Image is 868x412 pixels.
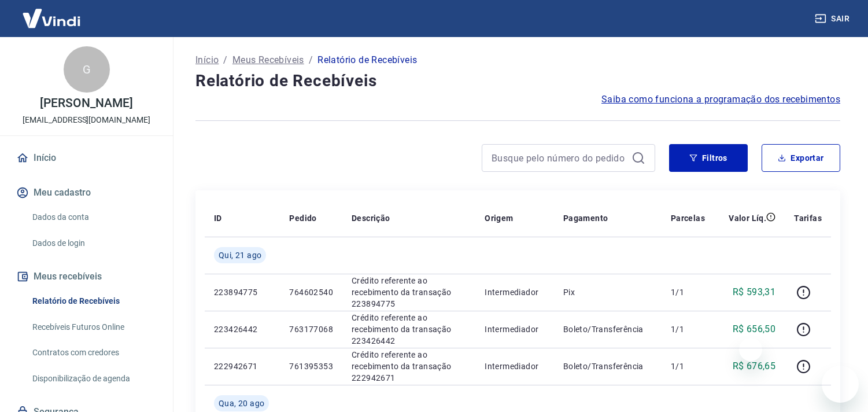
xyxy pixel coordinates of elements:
p: Crédito referente ao recebimento da transação 223426442 [352,312,466,347]
p: Intermediador [485,286,545,298]
p: Valor Líq. [729,212,766,224]
p: 764602540 [289,286,333,298]
a: Meus Recebíveis [232,53,304,67]
a: Início [195,53,219,67]
span: Qua, 20 ago [219,398,264,409]
p: Crédito referente ao recebimento da transação 223894775 [352,275,466,310]
span: Qui, 21 ago [219,249,261,261]
p: R$ 593,31 [733,285,776,299]
p: / [309,53,313,67]
p: / [223,53,227,67]
p: Descrição [352,212,390,224]
div: G [64,46,110,93]
a: Saiba como funciona a programação dos recebimentos [601,93,840,106]
input: Busque pelo número do pedido [492,149,627,167]
p: Relatório de Recebíveis [317,53,417,67]
p: Pedido [289,212,316,224]
p: 761395353 [289,360,333,372]
p: Intermediador [485,360,545,372]
p: Crédito referente ao recebimento da transação 222942671 [352,349,466,384]
p: Pagamento [563,212,608,224]
img: Vindi [14,1,89,36]
a: Relatório de Recebíveis [28,289,159,313]
button: Exportar [762,144,840,172]
p: 222942671 [214,360,271,372]
p: Pix [563,286,652,298]
a: Dados da conta [28,205,159,229]
a: Recebíveis Futuros Online [28,315,159,339]
p: Parcelas [671,212,705,224]
h4: Relatório de Recebíveis [195,69,840,93]
p: Intermediador [485,323,545,335]
p: Boleto/Transferência [563,323,652,335]
button: Sair [812,8,854,30]
button: Meus recebíveis [14,264,159,289]
p: [PERSON_NAME] [40,97,132,109]
p: [EMAIL_ADDRESS][DOMAIN_NAME] [23,114,150,126]
p: ID [214,212,222,224]
iframe: Botão para abrir a janela de mensagens [822,366,859,403]
button: Meu cadastro [14,180,159,205]
p: Origem [485,212,513,224]
p: 1/1 [671,360,705,372]
iframe: Fechar mensagem [739,338,762,361]
a: Dados de login [28,231,159,255]
p: 763177068 [289,323,333,335]
p: 1/1 [671,286,705,298]
a: Contratos com credores [28,341,159,365]
p: Tarifas [794,212,822,224]
p: Boleto/Transferência [563,360,652,372]
a: Início [14,145,159,171]
button: Filtros [669,144,748,172]
p: 1/1 [671,323,705,335]
p: 223426442 [214,323,271,335]
a: Disponibilização de agenda [28,367,159,391]
p: R$ 656,50 [733,322,776,336]
p: 223894775 [214,286,271,298]
p: R$ 676,65 [733,359,776,373]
